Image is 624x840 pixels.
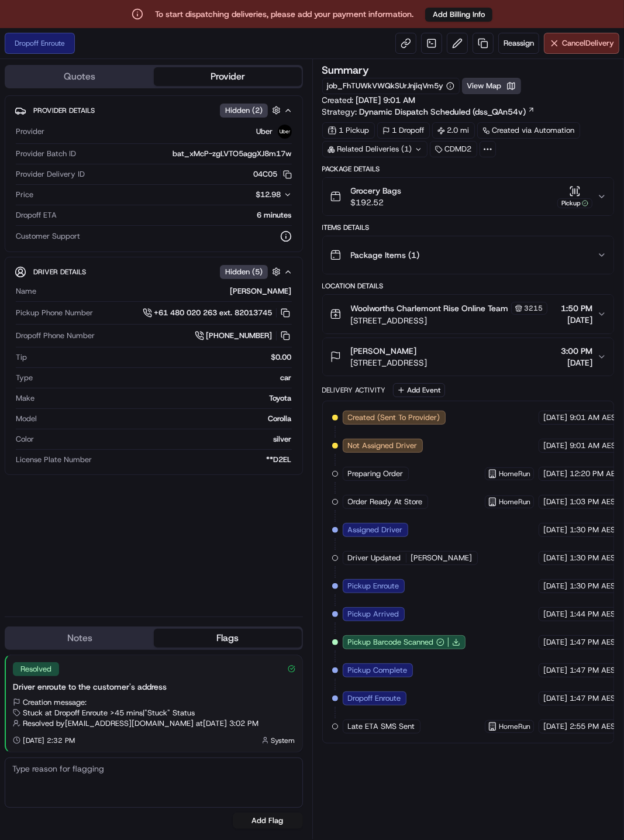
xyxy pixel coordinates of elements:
span: Driver Details [33,267,86,277]
span: Uber [257,126,273,137]
a: Created via Automation [477,122,580,139]
button: Provider DetailsHidden (2) [15,101,293,120]
div: [PERSON_NAME] [41,286,292,297]
span: Pickup Arrived [348,609,399,619]
span: [DATE] [544,665,568,676]
button: $12.98 [189,190,292,200]
span: [DATE] [544,721,568,732]
div: Delivery Activity [322,385,386,395]
span: Make [16,393,35,404]
span: Model [16,414,37,424]
span: [DATE] [561,357,592,369]
span: [DATE] [544,440,568,451]
button: [PERSON_NAME][STREET_ADDRESS]3:00 PM[DATE] [323,338,614,376]
button: Pickup [557,185,592,208]
div: Pickup [557,198,592,208]
span: Dropoff ETA [16,210,57,221]
button: Reassign [498,33,539,54]
button: Add Event [393,383,445,397]
a: [PHONE_NUMBER] [195,329,292,342]
div: Items Details [322,223,615,232]
span: Created: [322,94,416,106]
div: 1 Pickup [322,122,375,139]
span: [DATE] [544,469,568,479]
span: Pickup Complete [348,665,408,676]
span: Pickup Enroute [348,581,399,591]
span: Dropoff Phone Number [16,331,95,341]
div: Location Details [322,281,615,291]
span: at [DATE] 3:02 PM [196,718,258,729]
button: Package Items (1) [323,236,614,274]
span: HomeRun [499,497,531,507]
div: Toyota [39,393,292,404]
span: Color [16,434,34,445]
span: Price [16,190,33,200]
span: Grocery Bags [351,185,402,197]
span: 1:50 PM [561,302,592,314]
span: [DATE] [544,609,568,619]
span: [PERSON_NAME] [411,553,473,563]
span: Provider Delivery ID [16,169,85,180]
button: View Map [462,78,521,94]
div: Related Deliveries (1) [322,141,428,157]
span: [DATE] [544,637,568,648]
button: Woolworths Charlemont Rise Online Team3215[STREET_ADDRESS]1:50 PM[DATE] [323,295,614,333]
p: To start dispatching deliveries, please add your payment information. [155,8,413,20]
span: 9:01 AM AEST [570,440,620,451]
button: CancelDelivery [544,33,619,54]
span: [STREET_ADDRESS] [351,315,547,326]
span: [STREET_ADDRESS] [351,357,428,369]
div: silver [39,434,292,445]
span: Dropoff Enroute [348,693,401,704]
span: 1:47 PM AEST [570,637,620,648]
span: HomeRun [499,722,531,731]
span: Woolworths Charlemont Rise Online Team [351,302,509,314]
span: Package Items ( 1 ) [351,249,420,261]
a: +61 480 020 263 ext. 82013745 [143,307,292,319]
span: [DATE] [544,553,568,563]
button: 04C05 [254,169,292,180]
span: 1:47 PM AEST [570,665,620,676]
span: Tip [16,352,27,363]
button: Provider [154,67,302,86]
div: 1 Dropoff [377,122,430,139]
span: Hidden ( 2 ) [225,105,263,116]
span: [DATE] [544,525,568,535]
span: Customer Support [16,231,80,242]
div: car [37,373,292,383]
span: [DATE] [544,581,568,591]
button: job_FhTUWkVWQkSUrJnjiqVm5y [327,81,454,91]
span: Cancel Delivery [562,38,614,49]
span: Pickup Phone Number [16,308,93,318]
span: Assigned Driver [348,525,403,535]
span: [DATE] 9:01 AM [356,95,416,105]
button: Driver DetailsHidden (5) [15,262,293,281]
a: Dynamic Dispatch Scheduled (dss_QAn54v) [360,106,535,118]
button: Hidden (2) [220,103,284,118]
span: Stuck at Dropoff Enroute >45 mins | "Stuck" Status [23,708,195,718]
img: uber-new-logo.jpeg [278,125,292,139]
div: CDMD2 [430,141,477,157]
div: $0.00 [32,352,292,363]
span: [PERSON_NAME] [351,345,417,357]
span: [DATE] [561,314,592,326]
div: 6 minutes [61,210,292,221]
span: 1:44 PM AEST [570,609,620,619]
span: bat_xMcP-zgLVTO5aggXJ8m17w [173,149,292,159]
span: 3:00 PM [561,345,592,357]
div: 2.0 mi [432,122,475,139]
span: 3215 [525,304,543,313]
h3: Summary [322,65,370,75]
button: Flags [154,629,302,648]
button: Pickup Barcode Scanned [348,637,444,648]
span: Pickup Barcode Scanned [348,637,434,648]
span: Name [16,286,36,297]
span: +61 480 020 263 ext. 82013745 [154,308,273,318]
span: Created (Sent To Provider) [348,412,440,423]
span: Order Ready At Store [348,497,423,507]
span: 2:55 PM AEST [570,721,620,732]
